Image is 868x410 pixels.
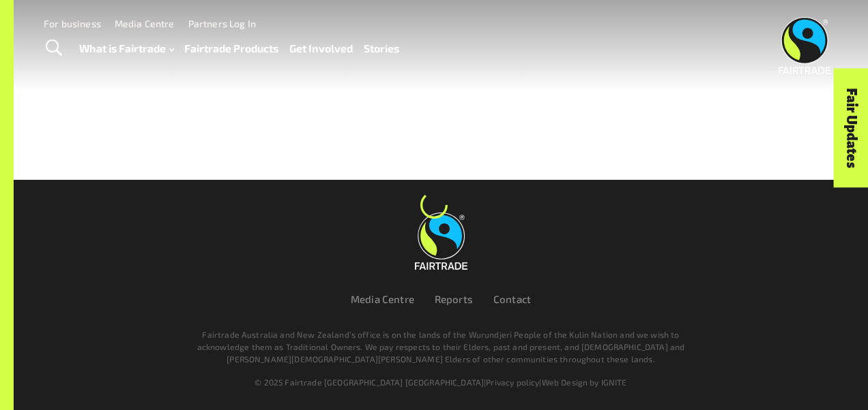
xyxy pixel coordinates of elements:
p: Fairtrade Australia and New Zealand’s office is on the lands of the Wurundjeri People of the Kuli... [194,328,688,365]
a: Get Involved [289,39,353,58]
a: Privacy policy [486,377,539,387]
a: Web Design by IGNITE [542,377,627,387]
a: Toggle Search [37,31,70,65]
a: For business [44,18,101,29]
a: Contact [493,293,531,305]
a: Media Centre [351,293,414,305]
a: What is Fairtrade [79,39,174,58]
a: Stories [364,39,399,58]
img: Fairtrade Australia New Zealand logo [415,212,467,270]
a: Reports [435,293,473,305]
a: Partners Log In [188,18,256,29]
a: Media Centre [115,18,175,29]
div: | | [67,376,815,388]
img: Fairtrade Australia New Zealand logo [779,17,831,74]
a: Fairtrade Products [184,39,278,58]
span: © 2025 Fairtrade [GEOGRAPHIC_DATA] [GEOGRAPHIC_DATA] [255,377,484,387]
